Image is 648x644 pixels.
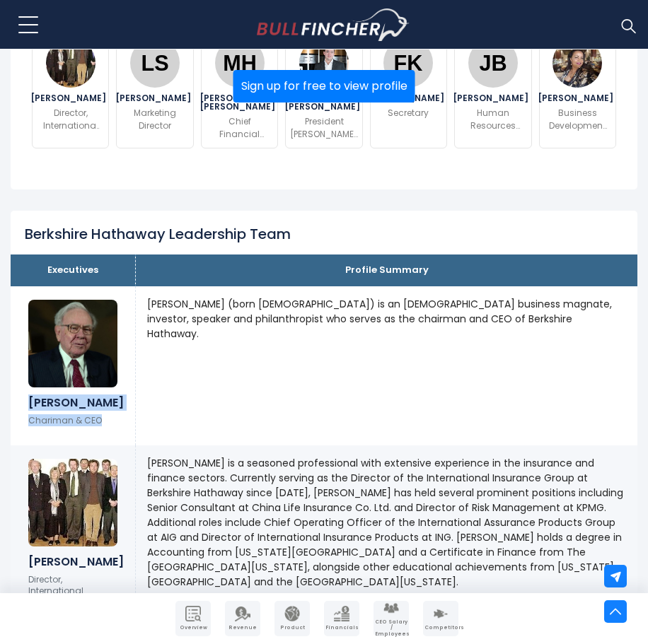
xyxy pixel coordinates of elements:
[548,107,607,132] p: Business Development Manager
[539,29,616,148] a: Margret Svavarsdottir [PERSON_NAME] Business Development Manager
[324,601,359,636] a: Company Financials
[453,94,533,103] span: [PERSON_NAME]
[215,38,265,88] img: Marc David Hamburg
[284,94,364,111] span: [PERSON_NAME] [PERSON_NAME]
[369,94,449,103] span: [PERSON_NAME]
[28,300,117,387] img: Warren Buffett
[383,38,433,88] img: Forrest N. Krutter
[424,625,457,631] span: Competitors
[225,601,260,636] a: Company Revenue
[28,459,117,546] img: Clint Aristo
[290,115,358,141] p: President [PERSON_NAME] Europe & Africa - A Berkshire Hathaway Company
[41,107,100,132] p: Director, International Insurance Group
[257,8,410,41] img: Bullfincher logo
[454,29,531,148] a: Jennifer Ross-Budd [PERSON_NAME] Human Resources Manager
[423,601,458,636] a: Company Competitors
[257,8,409,41] a: Go to homepage
[25,225,291,243] h2: Berkshire Hathaway Leadership Team
[125,107,184,132] p: Marketing Director
[147,456,626,590] p: [PERSON_NAME] is a seasoned professional with extensive experience in the insurance and finance s...
[201,29,278,148] a: Marc David Hamburg [PERSON_NAME] [PERSON_NAME] Chief Financial Officer
[552,38,602,88] img: Margret Svavarsdottir
[28,396,117,409] h6: [PERSON_NAME]
[46,38,96,88] img: Clint Aristo
[30,94,110,103] span: [PERSON_NAME]
[226,625,259,631] span: Revenue
[116,29,193,148] a: Lindsey Sabol [PERSON_NAME] Marketing Director
[28,555,117,568] h6: [PERSON_NAME]
[325,625,358,631] span: Financials
[130,38,180,88] img: Lindsey Sabol
[538,94,618,103] span: [PERSON_NAME]
[233,70,415,103] button: Sign up for free to view profile
[299,38,349,88] img: Javier Hernandez Reta
[274,601,310,636] a: Company Product/Geography
[374,601,409,636] a: Company Employees
[28,415,117,426] p: Chariman & CEO
[28,574,117,607] p: Director, International Insurance Group
[388,107,429,119] p: Secretary
[21,264,125,276] p: Executives
[463,107,522,132] p: Human Resources Manager
[276,625,308,631] span: Product
[375,619,407,637] span: CEO Salary / Employees
[177,625,209,631] span: Overview
[115,94,195,103] span: [PERSON_NAME]
[175,601,211,636] a: Company Overview
[32,29,109,148] a: Clint Aristo [PERSON_NAME] Director, International Insurance Group
[146,264,627,276] p: Profile Summary
[199,94,279,111] span: [PERSON_NAME] [PERSON_NAME]
[468,38,518,88] img: Jennifer Ross-Budd
[210,115,269,141] p: Chief Financial Officer
[147,297,626,341] p: [PERSON_NAME] (born [DEMOGRAPHIC_DATA]) is an [DEMOGRAPHIC_DATA] business magnate, investor, spea...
